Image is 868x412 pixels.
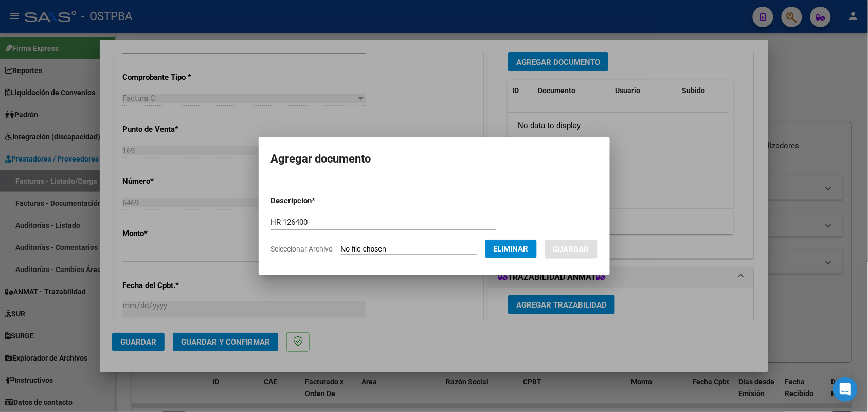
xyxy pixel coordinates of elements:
p: Descripcion [271,195,369,207]
button: Eliminar [485,240,537,258]
span: Guardar [553,245,589,254]
button: Guardar [545,240,598,259]
span: Seleccionar Archivo [271,245,333,253]
span: Eliminar [494,244,529,254]
div: Open Intercom Messenger [833,377,858,402]
h2: Agregar documento [271,149,598,169]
